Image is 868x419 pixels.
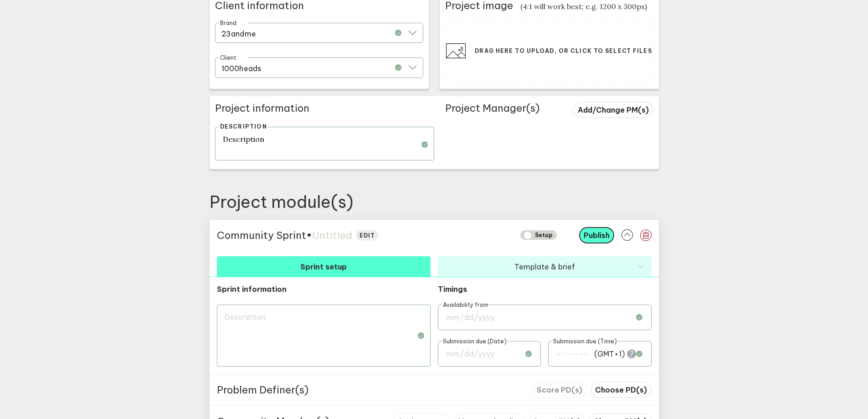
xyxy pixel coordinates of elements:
label: Description [219,124,267,130]
h2: Project information [215,102,434,119]
button: Add/Change PM(s) [573,102,653,118]
p: Drag here to upload, or click to select files [475,47,652,54]
label: Brand [220,19,237,26]
span: Publish [584,231,610,240]
label: Client [220,54,237,61]
button: edit [356,230,379,240]
span: ( GMT+1 ) [594,349,625,358]
button: Open [408,58,417,78]
h3: Project Manager(s) [445,102,562,119]
button: Template & brief [438,256,652,277]
textarea: Description [215,127,434,160]
p: Problem Definer(s) [217,383,308,396]
span: Submission due (Date) [442,337,507,344]
span: Untitled [312,229,352,242]
button: Open [408,23,417,42]
p: Timings [438,285,541,294]
button: Sprint setup [217,256,431,277]
span: Submission due (Time) [553,337,618,344]
span: SETUP [520,230,557,240]
span: Choose PD(s) [595,385,647,394]
span: Availability from [442,301,489,308]
h2: Project module(s) [210,191,659,212]
span: Community Sprint • [217,229,312,242]
p: (4:1 will work best; e.g. 1200 x 300px) [520,2,647,11]
p: Sprint information [217,285,431,294]
span: Add/Change PM(s) [578,105,649,114]
button: Publish [579,227,614,243]
button: Choose PD(s) [591,382,652,398]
